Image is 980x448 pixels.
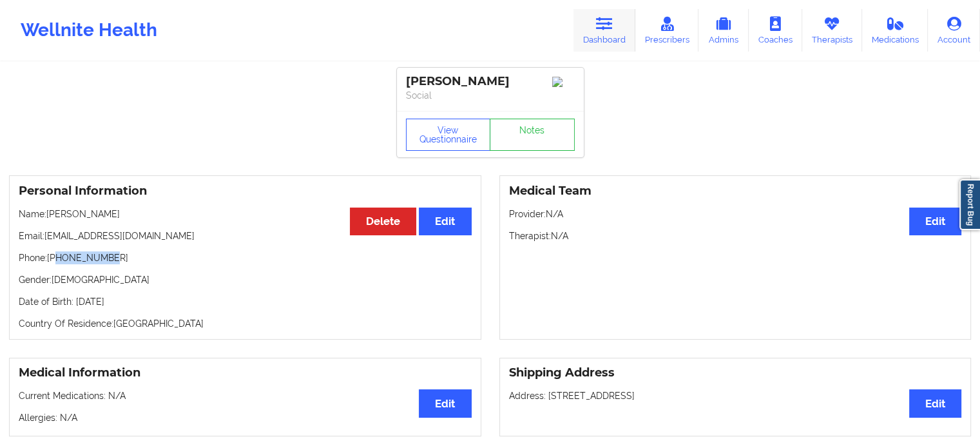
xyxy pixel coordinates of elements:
a: Therapists [802,9,862,52]
h3: Medical Team [509,184,962,199]
p: Country Of Residence: [GEOGRAPHIC_DATA] [19,317,472,330]
button: Delete [350,208,416,235]
a: Account [928,9,980,52]
a: Dashboard [573,9,635,52]
p: Name: [PERSON_NAME] [19,208,472,220]
button: Edit [909,208,961,235]
button: Edit [419,389,471,417]
div: [PERSON_NAME] [406,74,575,89]
button: View Questionnaire [406,119,491,151]
p: Therapist: N/A [509,229,962,242]
h3: Medical Information [19,365,472,380]
p: Social [406,89,575,102]
p: Phone: [PHONE_NUMBER] [19,251,472,264]
p: Allergies: N/A [19,411,472,424]
h3: Shipping Address [509,365,962,380]
p: Date of Birth: [DATE] [19,295,472,308]
p: Address: [STREET_ADDRESS] [509,389,962,402]
img: Image%2Fplaceholer-image.png [552,77,575,87]
a: Coaches [749,9,802,52]
a: Prescribers [635,9,699,52]
button: Edit [909,389,961,417]
h3: Personal Information [19,184,472,199]
a: Report Bug [959,179,980,230]
p: Provider: N/A [509,208,962,220]
a: Notes [490,119,575,151]
button: Edit [419,208,471,235]
a: Medications [862,9,928,52]
p: Email: [EMAIL_ADDRESS][DOMAIN_NAME] [19,229,472,242]
p: Current Medications: N/A [19,389,472,402]
p: Gender: [DEMOGRAPHIC_DATA] [19,273,472,286]
a: Admins [698,9,749,52]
